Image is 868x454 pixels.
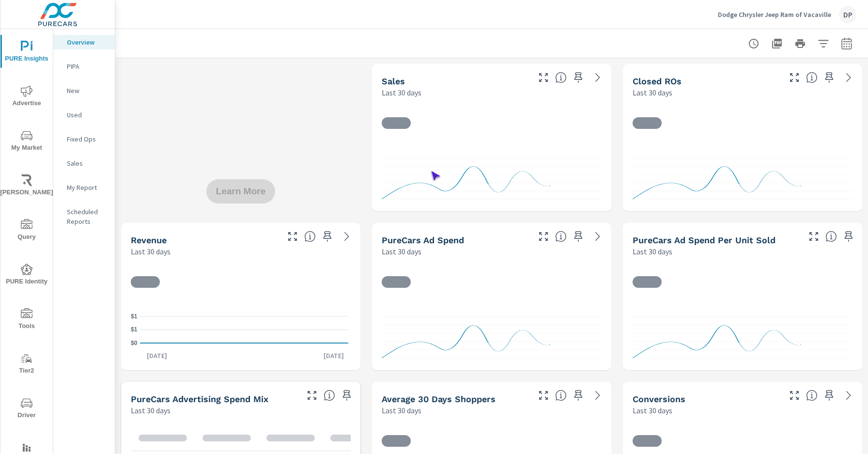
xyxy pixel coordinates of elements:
span: The number of dealer-specified goals completed by a visitor. [Source: This data is provided by th... [806,390,818,401]
span: Tier2 [3,353,50,376]
p: Last 30 days [382,87,421,98]
h5: PureCars Ad Spend [382,235,464,245]
p: Overview [67,37,107,47]
span: Tools [3,308,50,332]
span: Advertise [3,85,50,109]
span: Average cost of advertising per each vehicle sold at the dealer over the selected date range. The... [825,231,837,242]
span: Total cost of media for all PureCars channels for the selected dealership group over the selected... [555,231,567,242]
div: PIPA [53,59,115,74]
h5: Closed ROs [633,76,682,86]
button: Make Fullscreen [806,229,821,244]
button: Apply Filters [814,34,833,53]
span: Save this to your personalized report [339,388,355,403]
span: Save this to your personalized report [821,70,837,85]
p: Last 30 days [382,246,421,257]
h5: Conversions [633,394,685,404]
span: My Market [3,130,50,154]
p: [DATE] [317,351,351,360]
div: Scheduled Reports [53,204,115,229]
p: Last 30 days [131,246,170,257]
h5: PureCars Advertising Spend Mix [131,394,268,404]
button: Select Date Range [837,34,856,53]
div: Fixed Ops [53,132,115,146]
a: See more details in report [841,70,856,85]
button: Make Fullscreen [787,70,802,85]
span: A rolling 30 day total of daily Shoppers on the dealership website, averaged over the selected da... [555,390,567,401]
button: Make Fullscreen [536,388,551,403]
p: [DATE] [140,351,174,360]
div: Overview [53,35,115,49]
p: New [67,86,107,95]
p: Scheduled Reports [67,207,107,226]
button: Make Fullscreen [536,70,551,85]
button: Print Report [790,34,810,53]
button: Make Fullscreen [304,388,320,403]
button: Make Fullscreen [787,388,802,403]
p: PIPA [67,62,107,71]
span: Save this to your personalized report [821,388,837,403]
span: Save this to your personalized report [841,229,856,244]
a: See more details in report [841,388,856,403]
button: "Export Report to PDF" [767,34,787,53]
div: Used [53,108,115,122]
p: Fixed Ops [67,134,107,144]
p: Last 30 days [382,405,421,416]
div: DP [839,6,856,23]
p: Dodge Chrysler Jeep Ram of Vacaville [718,10,831,19]
span: PURE Identity [3,264,50,287]
p: Last 30 days [633,405,672,416]
span: Save this to your personalized report [320,229,335,244]
text: $0 [131,340,138,346]
h5: Sales [382,76,405,86]
span: Save this to your personalized report [571,388,586,403]
text: $1 [131,313,138,320]
a: See more details in report [590,70,605,85]
p: My Report [67,183,107,192]
span: Save this to your personalized report [571,229,586,244]
span: Query [3,219,50,243]
a: See more details in report [590,388,605,403]
span: Number of vehicles sold by the dealership over the selected date range. [Source: This data is sou... [555,72,567,83]
button: Make Fullscreen [536,229,551,244]
button: Make Fullscreen [285,229,300,244]
div: My Report [53,180,115,195]
text: $1 [131,327,138,333]
a: See more details in report [590,229,605,244]
h5: Average 30 Days Shoppers [382,394,496,404]
p: Used [67,110,107,120]
h5: Revenue [131,235,167,245]
p: Last 30 days [633,87,672,98]
span: This table looks at how you compare to the amount of budget you spend per channel as opposed to y... [324,390,335,401]
span: Driver [3,397,50,421]
span: Save this to your personalized report [571,70,586,85]
span: PURE Insights [3,41,50,64]
div: Sales [53,156,115,171]
span: Total sales revenue over the selected date range. [Source: This data is sourced from the dealer’s... [304,231,316,242]
p: Last 30 days [633,246,672,257]
span: Number of Repair Orders Closed by the selected dealership group over the selected time range. [So... [806,72,818,83]
p: Last 30 days [131,405,170,416]
div: New [53,83,115,98]
a: See more details in report [339,229,355,244]
p: Sales [67,158,107,168]
h5: PureCars Ad Spend Per Unit Sold [633,235,775,245]
span: [PERSON_NAME] [3,174,50,198]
